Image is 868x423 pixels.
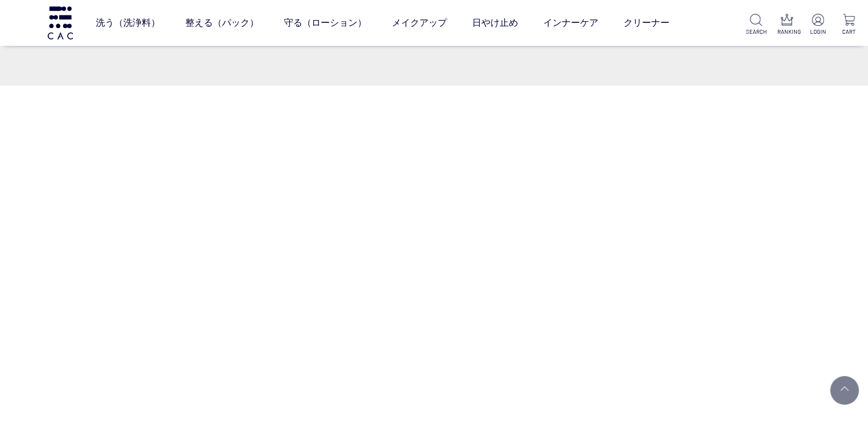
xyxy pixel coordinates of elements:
a: 洗う（洗浄料） [95,7,159,39]
p: RANKING [777,28,797,36]
a: SEARCH [746,14,766,36]
a: 日やけ止め [472,7,517,39]
a: クリーナー [623,7,669,39]
a: RANKING [777,14,797,36]
a: 整える（パック） [185,7,258,39]
a: メイクアップ [391,7,446,39]
p: LOGIN [808,28,828,36]
a: インナーケア [543,7,598,39]
a: 守る（ローション） [283,7,366,39]
a: LOGIN [808,14,828,36]
img: logo [46,6,75,39]
p: CART [839,28,859,36]
p: SEARCH [746,28,766,36]
a: CART [839,14,859,36]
